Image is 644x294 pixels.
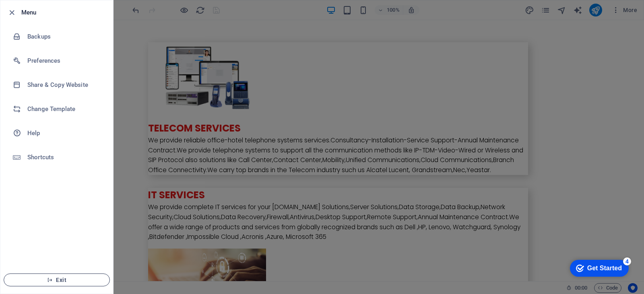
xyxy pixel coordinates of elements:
h6: Menu [21,8,107,17]
div: Get Started 4 items remaining, 20% complete [6,4,65,21]
h6: Backups [27,32,102,41]
span: Exit [10,277,103,283]
button: Exit [4,273,110,286]
h6: Share & Copy Website [27,80,102,90]
h6: Change Template [27,104,102,114]
div: Get Started [24,9,58,16]
div: 4 [60,2,68,10]
a: Help [0,121,113,145]
h6: Help [27,128,102,138]
h6: Preferences [27,56,102,66]
h6: Shortcuts [27,152,102,162]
